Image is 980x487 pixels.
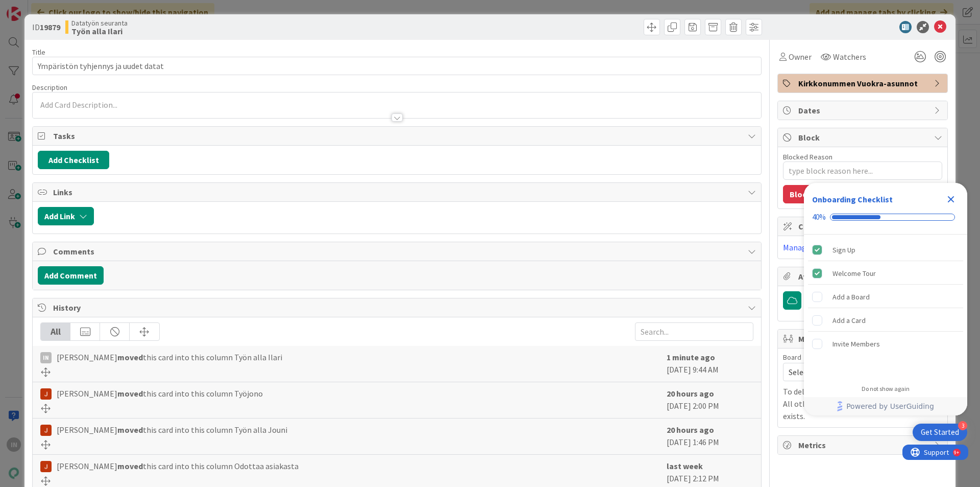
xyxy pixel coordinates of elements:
[783,385,942,422] p: To delete a mirror card, just delete the card. All other mirrored cards will continue to exists.
[40,22,60,32] b: 19879
[804,397,967,415] div: Footer
[804,235,967,378] div: Checklist items
[798,333,929,345] span: Mirrors
[57,387,263,400] span: [PERSON_NAME] this card into this column Työjono
[117,388,143,399] b: moved
[789,365,919,379] span: Select...
[667,461,703,471] b: last week
[57,460,299,472] span: [PERSON_NAME] this card into this column Odottaa asiakasta
[832,244,855,256] div: Sign Up
[812,213,826,222] div: 40%
[798,270,929,283] span: Attachments
[808,286,963,308] div: Add a Board is incomplete.
[921,427,959,437] div: Get Started
[52,4,57,12] div: 9+
[53,130,743,142] span: Tasks
[21,2,46,14] span: Support
[41,323,70,340] div: All
[798,131,929,144] span: Block
[667,351,753,377] div: [DATE] 9:44 AM
[40,388,52,400] img: JM
[117,425,143,435] b: moved
[832,267,876,280] div: Welcome Tour
[667,387,753,413] div: [DATE] 2:00 PM
[809,397,962,415] a: Powered by UserGuiding
[53,302,743,314] span: History
[783,185,818,203] button: Block
[32,83,67,92] span: Description
[53,186,743,198] span: Links
[667,425,714,435] b: 20 hours ago
[833,51,866,63] span: Watchers
[808,309,963,332] div: Add a Card is incomplete.
[808,262,963,285] div: Welcome Tour is complete.
[958,421,967,430] div: 3
[667,388,714,399] b: 20 hours ago
[57,351,282,363] span: [PERSON_NAME] this card into this column Työn alla Ilari
[53,245,743,258] span: Comments
[812,213,959,222] div: Checklist progress: 40%
[943,191,959,207] div: Close Checklist
[783,152,832,161] label: Blocked Reason
[798,77,929,89] span: Kirkkonummen Vuokra-asunnot
[798,104,929,117] span: Dates
[40,425,52,436] img: JM
[798,439,929,451] span: Metrics
[798,220,929,233] span: Custom Fields
[832,291,870,303] div: Add a Board
[667,424,753,449] div: [DATE] 1:46 PM
[38,266,104,285] button: Add Comment
[832,338,880,350] div: Invite Members
[71,27,128,35] b: Työn alla Ilari
[667,352,715,362] b: 1 minute ago
[57,424,287,436] span: [PERSON_NAME] this card into this column Työn alla Jouni
[808,333,963,355] div: Invite Members is incomplete.
[71,19,128,27] span: Datatyön seuranta
[832,314,866,327] div: Add a Card
[32,57,762,75] input: type card name here...
[40,461,52,472] img: JM
[117,352,143,362] b: moved
[667,460,753,485] div: [DATE] 2:12 PM
[32,48,45,57] label: Title
[862,385,910,393] div: Do not show again
[808,239,963,261] div: Sign Up is complete.
[804,183,967,415] div: Checklist Container
[846,400,934,412] span: Powered by UserGuiding
[789,51,812,63] span: Owner
[38,207,94,225] button: Add Link
[783,242,862,252] a: Manage Custom Fields
[913,424,967,441] div: Open Get Started checklist, remaining modules: 3
[783,354,801,361] span: Board
[635,322,753,341] input: Search...
[40,352,52,363] div: IN
[117,461,143,471] b: moved
[32,21,60,33] span: ID
[812,193,893,205] div: Onboarding Checklist
[38,151,109,169] button: Add Checklist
